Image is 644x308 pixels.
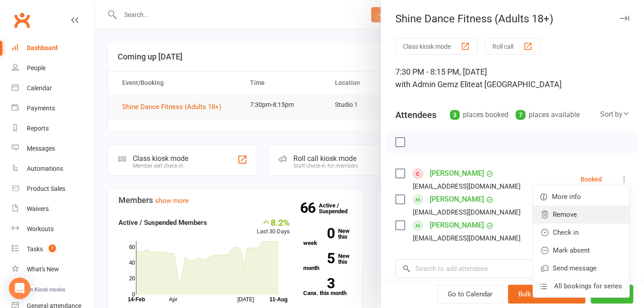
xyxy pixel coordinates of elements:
[580,176,602,182] div: Booked
[516,110,525,120] div: 7
[413,232,521,244] div: [EMAIL_ADDRESS][DOMAIN_NAME]
[475,80,562,89] span: at [GEOGRAPHIC_DATA]
[12,78,94,98] a: Calendar
[12,139,94,159] a: Messages
[430,192,484,207] a: [PERSON_NAME]
[395,80,475,89] span: with Admin Gemz Elite
[381,13,644,25] div: Shine Dance Fitness (Adults 18+)
[413,207,521,218] div: [EMAIL_ADDRESS][DOMAIN_NAME]
[27,225,54,232] div: Workouts
[516,109,580,121] div: places available
[12,118,94,139] a: Reports
[395,66,630,91] div: 7:30 PM - 8:15 PM, [DATE]
[12,259,94,279] a: What's New
[485,38,540,55] button: Roll call
[12,38,94,58] a: Dashboard
[533,206,629,224] a: Remove
[395,38,478,55] button: Class kiosk mode
[27,205,49,212] div: Waivers
[49,245,56,252] span: 7
[9,278,30,299] div: Open Intercom Messenger
[12,239,94,259] a: Tasks 7
[27,44,58,51] div: Dashboard
[12,219,94,239] a: Workouts
[450,110,460,120] div: 3
[552,191,581,202] span: More info
[27,266,59,273] div: What's New
[395,109,436,121] div: Attendees
[27,185,65,192] div: Product Sales
[27,105,55,112] div: Payments
[413,181,521,192] div: [EMAIL_ADDRESS][DOMAIN_NAME]
[27,84,52,92] div: Calendar
[533,224,629,241] a: Check in
[533,188,629,206] a: More info
[27,245,43,253] div: Tasks
[600,109,630,120] div: Sort by
[12,58,94,78] a: People
[395,259,630,278] input: Search to add attendees
[554,281,622,291] span: All bookings for series
[12,159,94,179] a: Automations
[11,9,33,31] a: Clubworx
[508,285,585,304] button: Bulk add attendees
[12,98,94,118] a: Payments
[430,218,484,232] a: [PERSON_NAME]
[533,277,629,295] a: All bookings for series
[533,259,629,277] a: Send message
[430,166,484,181] a: [PERSON_NAME]
[533,241,629,259] a: Mark absent
[12,199,94,219] a: Waivers
[12,179,94,199] a: Product Sales
[450,109,508,121] div: places booked
[437,285,503,304] a: Go to Calendar
[27,64,46,72] div: People
[27,145,55,152] div: Messages
[27,165,63,172] div: Automations
[27,125,49,132] div: Reports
